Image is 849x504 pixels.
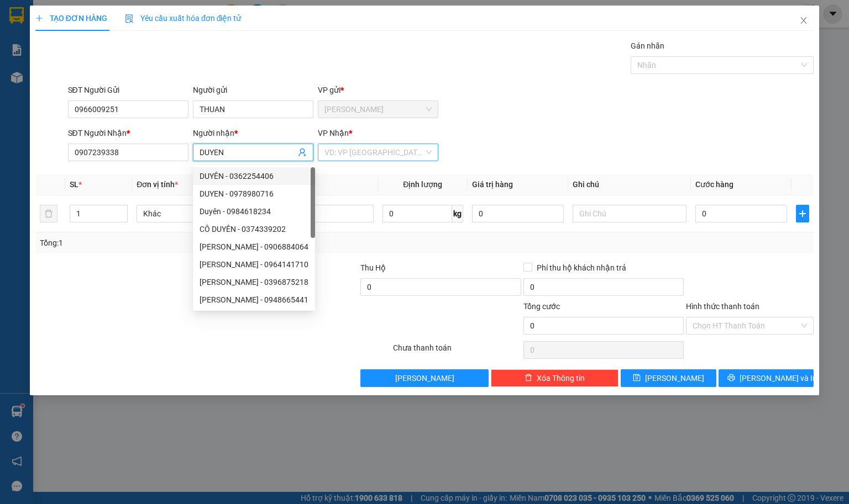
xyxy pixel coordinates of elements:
[796,209,809,218] span: plus
[523,302,560,311] span: Tổng cước
[200,276,308,288] div: [PERSON_NAME] - 0396875218
[472,180,513,189] span: Giá trị hàng
[125,14,134,23] img: icon
[318,84,438,96] div: VP gửi
[125,14,242,23] span: Yêu cầu xuất hóa đơn điện tử
[68,84,188,96] div: SĐT Người Gửi
[525,374,532,383] span: delete
[403,180,442,189] span: Định lượng
[727,374,735,383] span: printer
[537,372,585,384] span: Xóa Thông tin
[106,10,132,22] span: Nhận:
[35,14,43,22] span: plus
[633,374,641,383] span: save
[719,369,814,387] button: printer[PERSON_NAME] và In
[8,71,99,84] div: 20.000
[621,369,716,387] button: save[PERSON_NAME]
[8,72,50,84] span: Cước rồi :
[68,127,188,139] div: SĐT Người Nhận
[686,302,759,311] label: Hình thức thanh toán
[532,262,631,274] span: Phí thu hộ khách nhận trả
[200,188,308,200] div: DUYEN - 0978980716
[298,148,307,157] span: user-add
[193,220,315,238] div: CÔ DUYÊN - 0374339202
[392,342,522,361] div: Chưa thanh toán
[193,167,315,185] div: DUYÊN - 0362254406
[695,180,733,189] span: Cước hàng
[318,129,349,137] span: VP Nhận
[740,372,817,384] span: [PERSON_NAME] và In
[106,49,218,65] div: 0908168286
[260,205,374,222] input: VD: Bàn, Ghế
[200,223,308,235] div: CÔ DUYÊN - 0374339202
[568,174,691,195] th: Ghi chú
[40,237,328,249] div: Tổng: 1
[796,205,809,222] button: plus
[70,180,78,189] span: SL
[40,205,57,222] button: delete
[788,6,819,36] button: Close
[9,34,98,47] div: NHA KHOA VK
[9,9,98,34] div: [PERSON_NAME]
[200,294,308,306] div: [PERSON_NAME] - 0948665441
[193,256,315,273] div: DUYÊN - 0964141710
[143,205,244,222] span: Khác
[573,205,686,222] input: Ghi Chú
[9,47,98,63] div: 0382416026
[9,9,27,21] span: Gửi:
[631,41,664,50] label: Gán nhãn
[200,170,308,182] div: DUYÊN - 0362254406
[193,185,315,203] div: DUYEN - 0978980716
[193,291,315,309] div: DUYEN - 0948665441
[200,205,308,217] div: Duyên - 0984618234
[799,16,808,25] span: close
[200,258,308,270] div: [PERSON_NAME] - 0964141710
[193,273,315,291] div: DUYÊN - 0396875218
[452,205,463,222] span: kg
[395,372,454,384] span: [PERSON_NAME]
[193,127,313,139] div: Người nhận
[324,101,432,118] span: Vĩnh Kim
[193,203,315,220] div: Duyên - 0984618234
[106,36,218,49] div: [PERSON_NAME]
[200,241,308,253] div: [PERSON_NAME] - 0906884064
[106,9,218,36] div: VP [GEOGRAPHIC_DATA]
[472,205,564,222] input: 0
[193,238,315,256] div: DUYÊN - 0906884064
[360,263,386,272] span: Thu Hộ
[137,180,178,189] span: Đơn vị tính
[360,369,488,387] button: [PERSON_NAME]
[193,84,313,96] div: Người gửi
[35,14,107,23] span: TẠO ĐƠN HÀNG
[491,369,619,387] button: deleteXóa Thông tin
[645,372,704,384] span: [PERSON_NAME]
